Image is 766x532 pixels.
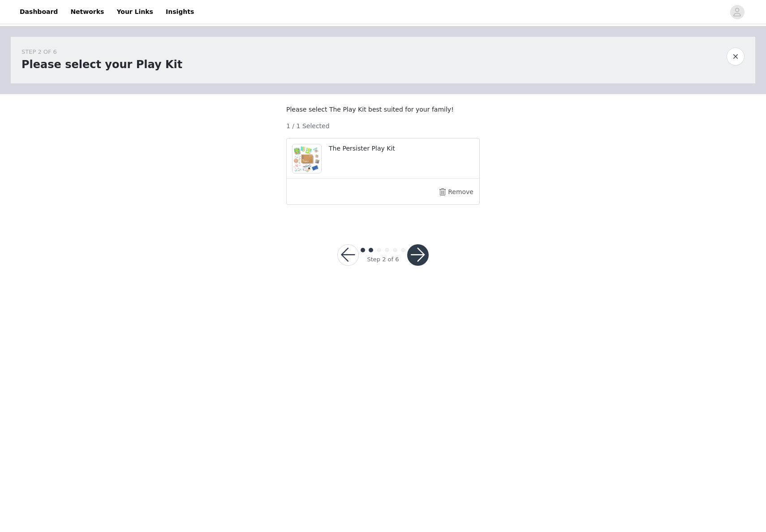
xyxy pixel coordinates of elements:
[286,121,330,131] span: 1 / 1 Selected
[293,144,321,173] img: product image
[438,185,474,199] button: Remove
[160,2,199,22] a: Insights
[733,5,741,19] div: avatar
[14,2,63,22] a: Dashboard
[367,255,399,264] div: Step 2 of 6
[329,144,474,153] p: The Persister Play Kit
[286,105,480,114] p: Please select The Play Kit best suited for your family!
[111,2,159,22] a: Your Links
[22,56,182,73] h1: Please select your Play Kit
[22,48,182,56] div: STEP 2 OF 6
[65,2,109,22] a: Networks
